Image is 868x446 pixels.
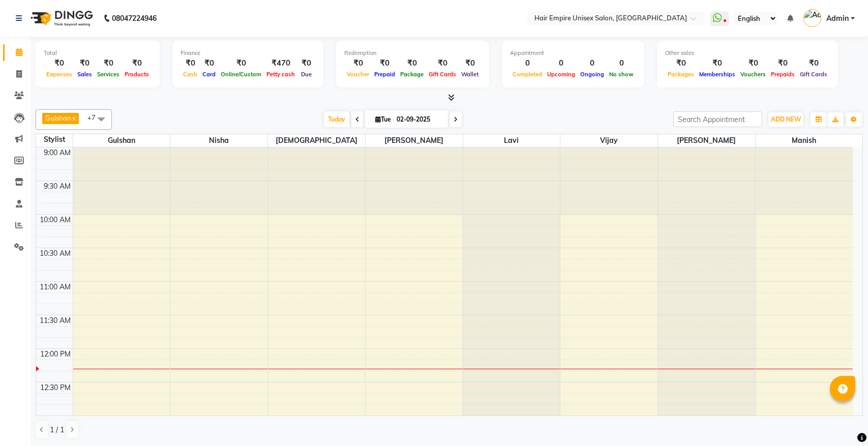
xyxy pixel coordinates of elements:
[87,113,103,122] span: +7
[826,13,849,24] span: Admin
[697,71,738,78] span: Memberships
[459,71,481,78] span: Wallet
[426,71,459,78] span: Gift Cards
[344,49,481,57] div: Redemption
[298,71,314,78] span: Due
[95,71,122,78] span: Services
[344,71,372,78] span: Voucher
[771,115,801,123] span: ADD NEW
[768,112,803,127] button: ADD NEW
[122,71,152,78] span: Products
[459,57,481,69] div: ₹0
[181,49,315,57] div: Finance
[297,57,315,69] div: ₹0
[38,215,73,225] div: 10:00 AM
[658,134,755,147] span: [PERSON_NAME]
[44,57,75,69] div: ₹0
[394,112,444,127] input: 2025-09-02
[560,134,657,147] span: vijay
[324,111,349,127] span: Today
[665,49,830,57] div: Other sales
[825,405,858,436] iframe: chat widget
[112,4,157,33] b: 08047224946
[797,57,830,69] div: ₹0
[38,248,73,259] div: 10:30 AM
[578,71,607,78] span: Ongoing
[42,181,73,192] div: 9:30 AM
[218,71,264,78] span: Online/Custom
[42,147,73,158] div: 9:00 AM
[73,134,170,147] span: Gulshan
[366,134,463,147] span: [PERSON_NAME]
[665,57,697,69] div: ₹0
[768,71,797,78] span: Prepaids
[95,57,122,69] div: ₹0
[510,49,636,57] div: Appointment
[218,57,264,69] div: ₹0
[181,57,200,69] div: ₹0
[665,71,697,78] span: Packages
[607,71,636,78] span: No show
[673,111,762,127] input: Search Appointment
[426,57,459,69] div: ₹0
[38,382,73,393] div: 12:30 PM
[803,9,821,27] img: Admin
[607,57,636,69] div: 0
[738,71,768,78] span: Vouchers
[797,71,830,78] span: Gift Cards
[200,71,218,78] span: Card
[697,57,738,69] div: ₹0
[44,71,75,78] span: Expenses
[768,57,797,69] div: ₹0
[372,71,398,78] span: Prepaid
[44,49,152,57] div: Total
[45,114,71,122] span: Gulshan
[26,4,96,33] img: logo
[38,315,73,326] div: 11:30 AM
[264,57,297,69] div: ₹470
[738,57,768,69] div: ₹0
[398,57,426,69] div: ₹0
[264,71,297,78] span: Petty cash
[756,134,853,147] span: Manish
[344,57,372,69] div: ₹0
[373,115,394,123] span: Tue
[38,349,73,360] div: 12:00 PM
[71,114,76,122] a: x
[510,71,545,78] span: Completed
[122,57,152,69] div: ₹0
[398,71,426,78] span: Package
[38,282,73,292] div: 11:00 AM
[75,71,95,78] span: Sales
[545,71,578,78] span: Upcoming
[170,134,267,147] span: Nisha
[463,134,560,147] span: lavi
[50,425,64,435] span: 1 / 1
[181,71,200,78] span: Cash
[200,57,218,69] div: ₹0
[36,134,73,145] div: Stylist
[75,57,95,69] div: ₹0
[578,57,607,69] div: 0
[545,57,578,69] div: 0
[372,57,398,69] div: ₹0
[268,134,365,147] span: [DEMOGRAPHIC_DATA]
[510,57,545,69] div: 0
